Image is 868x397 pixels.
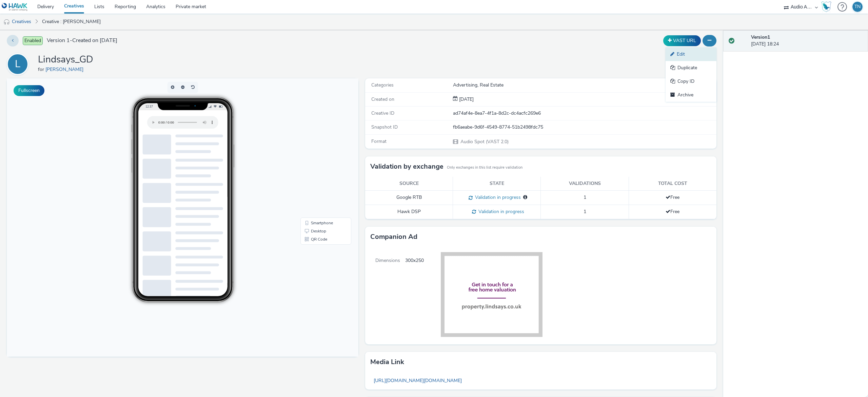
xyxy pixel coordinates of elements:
a: L [7,61,31,67]
span: Snapshot ID [371,124,398,130]
span: 300x250 [405,247,424,344]
span: Created on [371,96,394,102]
li: Smartphone [295,140,343,149]
li: Desktop [295,149,343,157]
a: [URL][DOMAIN_NAME][DOMAIN_NAME] [370,374,465,387]
button: Fullscreen [14,85,44,96]
span: 12:37 [138,26,146,30]
a: Duplicate [666,61,716,75]
td: Hawk DSP [365,205,453,219]
th: Validations [541,177,629,191]
div: ad74af4e-8ea7-4f1a-8d2c-dc4acfc269e6 [453,110,716,117]
a: Copy ID [666,75,716,88]
span: Validation in progress [473,194,521,201]
div: Creation 09 October 2025, 18:24 [458,96,474,103]
span: QR Code [304,159,320,163]
a: Archive [666,88,716,102]
h3: Media link [370,357,404,367]
span: Dimensions [365,247,405,344]
span: [DATE] [458,96,474,102]
div: L [15,55,20,74]
span: 1 [584,194,586,201]
span: Desktop [304,151,319,155]
span: Version 1 - Created on [DATE] [47,37,117,44]
div: TN [854,2,861,12]
img: audio [3,19,10,25]
div: Duplicate the creative as a VAST URL [662,35,703,46]
a: Creative : [PERSON_NAME] [39,14,104,30]
h1: Lindsays_GD [38,53,93,66]
a: [PERSON_NAME] [45,66,86,73]
span: Free [666,194,679,201]
span: Format [371,138,387,145]
th: Source [365,177,453,191]
span: Audio Spot (VAST 2.0) [460,138,509,145]
a: Hawk Academy [821,1,834,12]
div: [DATE] 18:24 [751,34,863,48]
div: Advertising, Real Estate [453,82,716,89]
span: 1 [584,208,586,215]
img: Companion Ad [424,247,548,342]
h3: Validation by exchange [370,162,443,172]
span: Creative ID [371,110,394,116]
small: Only exchanges in this list require validation [447,165,522,170]
strong: Version 1 [751,34,770,40]
span: Smartphone [304,143,326,147]
span: Enabled [23,36,43,45]
img: undefined Logo [2,3,28,11]
span: Free [666,208,679,215]
span: Validation in progress [476,208,524,215]
li: QR Code [295,157,343,165]
td: Google RTB [365,191,453,205]
div: fb6aeabe-9d6f-4549-8774-51b2498fdc75 [453,124,716,131]
a: Edit [666,48,716,61]
span: Categories [371,82,394,88]
img: Hawk Academy [821,1,831,12]
th: State [453,177,541,191]
button: VAST URL [663,35,701,46]
th: Total cost [629,177,716,191]
span: for [38,66,45,73]
h3: Companion Ad [370,232,417,242]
